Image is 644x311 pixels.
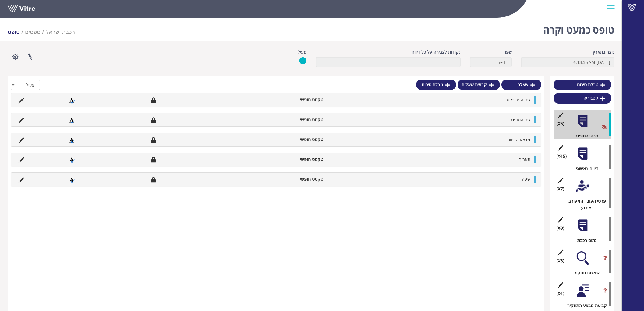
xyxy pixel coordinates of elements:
[25,28,41,35] a: טפסים
[416,80,456,90] a: טבלת סיכום
[557,257,564,264] span: (3 )
[8,27,25,36] li: טופס
[558,198,611,211] div: פרטי העובד המעורב באירוע
[558,165,611,172] div: דיווח ראשוני
[557,153,567,160] span: (15 )
[249,96,326,103] li: טקסט חופשי
[507,97,530,102] span: שם הפרוייקט
[522,176,530,182] span: שעה
[558,237,611,244] div: נתוני רכבת
[249,176,326,182] li: טקסט חופשי
[592,49,614,55] label: נוצר בתאריך
[543,15,614,41] h1: טופס כמעט וקרה
[249,116,326,123] li: טקסט חופשי
[557,120,564,127] span: (5 )
[503,49,512,55] label: שפה
[554,93,611,103] a: קטגוריה
[299,57,306,65] img: yes
[554,80,611,90] a: טבלת סיכום
[558,270,611,276] div: החלטת תחקיר
[501,80,541,90] a: שאלה
[519,156,530,162] span: תאריך
[458,80,500,90] a: קבוצת שאלות
[557,225,564,231] span: (9 )
[412,49,461,55] label: נקודות לצבירה על כל דיווח
[557,186,564,192] span: (7 )
[558,133,611,139] div: פרטי הטופס
[46,28,75,35] span: 335
[507,136,530,142] span: מבצע הדיווח
[511,117,530,122] span: שם הטופס
[558,302,611,309] div: קביעת מבצע התחקיר
[557,290,564,297] span: (1 )
[298,49,306,55] label: פעיל
[249,136,326,143] li: טקסט חופשי
[249,156,326,163] li: טקסט חופשי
